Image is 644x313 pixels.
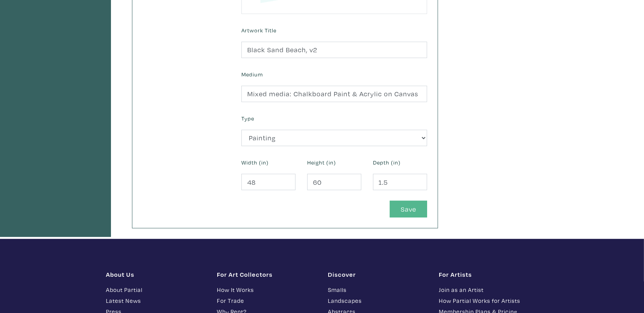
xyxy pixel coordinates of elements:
button: Save [390,201,427,218]
input: (optional) [373,174,427,191]
a: Latest News [106,296,205,305]
a: Smalls [328,285,427,294]
input: Ex. Acrylic on canvas, giclee on photo paper [241,86,427,103]
h1: For Artists [439,271,538,278]
label: Medium [241,70,263,79]
a: How Partial Works for Artists [439,296,538,305]
a: How It Works [217,285,316,294]
h1: About Us [106,271,205,278]
a: Landscapes [328,296,427,305]
label: Artwork Title [241,26,276,35]
a: About Partial [106,285,205,294]
a: Join as an Artist [439,285,538,294]
label: Depth (in) [373,158,401,167]
h1: Discover [328,271,427,278]
label: Width (in) [241,158,269,167]
label: Height (in) [307,158,336,167]
a: For Trade [217,296,316,305]
label: Type [241,114,254,123]
h1: For Art Collectors [217,271,316,278]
